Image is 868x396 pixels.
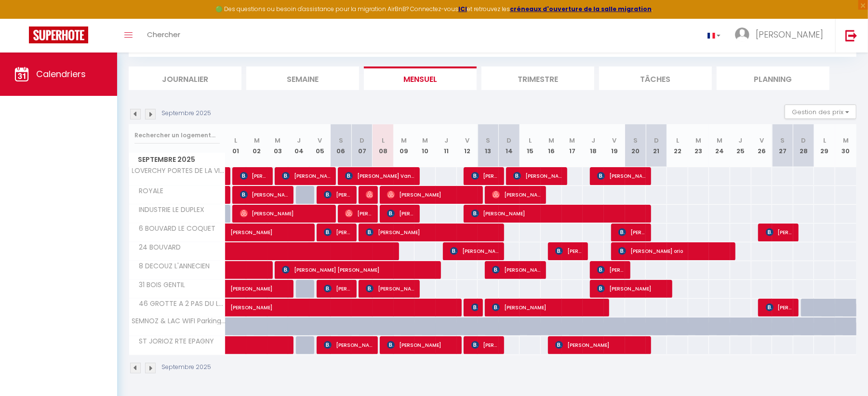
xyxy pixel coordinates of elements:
span: [PERSON_NAME] [756,28,823,40]
li: Planning [717,66,829,90]
span: INDUSTRIE LE DUPLEX [131,205,207,215]
span: [PERSON_NAME] [492,185,542,204]
th: 03 [267,124,289,167]
span: [PERSON_NAME] [387,204,415,223]
abbr: V [465,136,469,145]
abbr: D [654,136,659,145]
abbr: J [591,136,595,145]
th: 13 [478,124,499,167]
li: Tâches [599,66,712,90]
span: 24 BOUVARD [131,242,184,253]
th: 08 [373,124,394,167]
th: 07 [351,124,373,167]
th: 14 [499,124,520,167]
abbr: S [486,136,491,145]
span: 46 GROTTE A 2 PAS DU LAC [131,299,227,309]
span: [PERSON_NAME] [387,336,458,354]
abbr: V [612,136,616,145]
span: [PERSON_NAME] [555,336,647,354]
li: Trimestre [481,66,594,90]
abbr: M [254,136,260,145]
th: 16 [541,124,562,167]
abbr: D [507,136,512,145]
span: [PERSON_NAME] [766,298,794,317]
span: [PERSON_NAME] [513,167,563,185]
span: [PERSON_NAME] [366,185,373,204]
th: 22 [667,124,688,167]
th: 30 [835,124,856,167]
span: [PERSON_NAME] [324,223,352,241]
th: 25 [730,124,751,167]
span: [PERSON_NAME] [324,185,352,204]
span: [PERSON_NAME] [492,298,605,317]
p: Septembre 2025 [161,109,211,118]
span: [PERSON_NAME] [597,261,626,279]
span: [PERSON_NAME] [324,336,374,354]
th: 27 [772,124,793,167]
a: [PERSON_NAME] [226,280,247,298]
a: ... [PERSON_NAME] [728,19,835,53]
th: 26 [751,124,773,167]
span: [PERSON_NAME] [366,279,415,298]
abbr: V [318,136,322,145]
span: LOVERCHY PORTES DE LA VIEILLE VILLE [131,167,227,174]
span: [PERSON_NAME] [PERSON_NAME] [282,261,438,279]
span: [PERSON_NAME] [240,204,332,223]
abbr: M [275,136,281,145]
th: 12 [457,124,478,167]
abbr: D [801,136,806,145]
abbr: M [843,136,849,145]
abbr: L [823,136,826,145]
span: ROYALE [131,186,167,197]
span: [PERSON_NAME] [766,223,794,241]
th: 23 [688,124,709,167]
span: [PERSON_NAME] [471,167,500,185]
th: 02 [246,124,267,167]
a: ICI [458,5,467,13]
p: Septembre 2025 [161,363,211,372]
span: Calendriers [36,68,86,80]
abbr: L [529,136,532,145]
abbr: M [570,136,575,145]
th: 04 [288,124,309,167]
th: 06 [331,124,352,167]
span: [PERSON_NAME] [555,242,584,260]
th: 18 [583,124,604,167]
span: ST JORIOZ RTE EPAGNY [131,336,217,347]
li: Journalier [129,66,241,90]
abbr: M [422,136,428,145]
th: 11 [436,124,457,167]
th: 28 [793,124,815,167]
input: Rechercher un logement... [134,127,220,144]
span: Chercher [147,29,180,40]
a: Chercher [140,19,187,53]
th: 21 [646,124,667,167]
abbr: S [633,136,638,145]
span: [PERSON_NAME] [240,167,268,185]
th: 10 [414,124,436,167]
span: 8 DECOUZ L'ANNECIEN [131,261,213,272]
strong: créneaux d'ouverture de la salle migration [510,5,652,13]
span: SEMNOZ & LAC WIFI Parking [GEOGRAPHIC_DATA]-ville [131,317,227,325]
a: [PERSON_NAME] [226,299,247,317]
img: logout [845,29,857,41]
span: [PERSON_NAME] [387,185,479,204]
span: [PERSON_NAME] [597,167,647,185]
th: 24 [709,124,730,167]
a: [PERSON_NAME] [226,224,247,242]
span: [PERSON_NAME] Vangenechten [345,167,416,185]
span: 6 BOUVARD LE COQUET [131,224,218,234]
span: [PERSON_NAME] [366,223,500,241]
span: [PERSON_NAME] [230,218,319,237]
th: 17 [562,124,583,167]
img: ... [735,27,749,42]
span: [PERSON_NAME] [345,204,374,223]
th: 09 [394,124,415,167]
span: [PERSON_NAME] [230,275,297,293]
button: Ouvrir le widget de chat LiveChat [8,4,37,33]
span: [PERSON_NAME] [492,261,542,279]
span: [PERSON_NAME] [282,167,332,185]
abbr: V [760,136,764,145]
abbr: J [297,136,301,145]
